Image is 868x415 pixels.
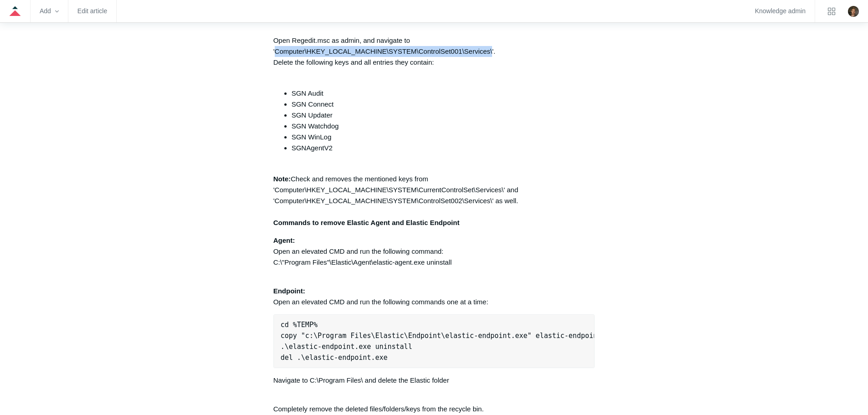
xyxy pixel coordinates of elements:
[273,275,595,307] p: Open an elevated CMD and run the following commands one at a time:
[273,236,295,244] strong: Agent:
[273,219,460,226] strong: Commands to remove Elastic Agent and Elastic Endpoint
[292,99,595,110] li: SGN Connect
[848,6,859,17] zd-hc-trigger: Click your profile icon to open the profile menu
[273,235,595,268] p: Open an elevated CMD and run the following command: C:\"Program Files"\Elastic\Agent\elastic-agen...
[273,174,595,228] p: Check and removes the mentioned keys from 'Computer\HKEY_LOCAL_MACHINE\SYSTEM\CurrentControlSet\S...
[77,9,107,14] a: Edit article
[273,24,595,79] p: Open Regedit.msc as admin, and navigate to 'Computer\HKEY_LOCAL_MACHINE\SYSTEM\ControlSet001\Serv...
[292,110,595,121] li: SGN Updater
[292,132,595,143] li: SGN WinLog
[755,9,806,14] a: Knowledge admin
[273,314,595,368] pre: cd %TEMP% copy "c:\Program Files\Elastic\Endpoint\elastic-endpoint.exe" elastic-endpoint.exe .\el...
[273,175,291,183] strong: Note:
[273,375,595,386] p: Navigate to C:\Program Files\ and delete the Elastic folder
[848,6,859,17] img: user avatar
[273,393,595,415] p: Completely remove the deleted files/folders/keys from the recycle bin.
[292,121,595,132] li: SGN Watchdog
[40,9,59,14] zd-hc-trigger: Add
[292,143,595,164] li: SGNAgentV2
[292,88,595,99] li: SGN Audit
[273,287,305,295] strong: Endpoint:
